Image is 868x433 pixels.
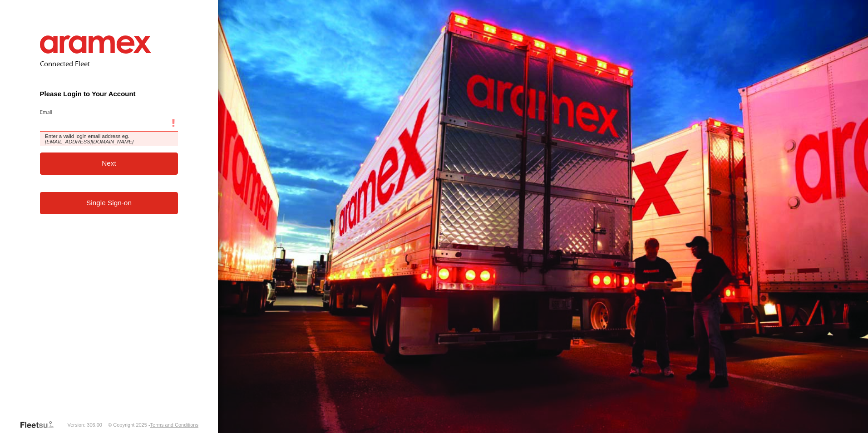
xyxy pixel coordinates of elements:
[45,139,133,144] em: [EMAIL_ADDRESS][DOMAIN_NAME]
[40,90,178,98] h3: Please Login to Your Account
[40,153,178,175] button: Next
[40,132,178,146] span: Enter a valid login email address eg.
[108,422,198,428] div: © Copyright 2025 -
[68,422,102,428] div: Version: 306.00
[40,192,178,214] a: Single Sign-on
[40,59,178,68] h2: Connected Fleet
[40,35,152,54] img: Aramex
[20,420,61,429] a: Visit our Website
[150,422,198,428] a: Terms and Conditions
[40,108,178,115] label: Email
